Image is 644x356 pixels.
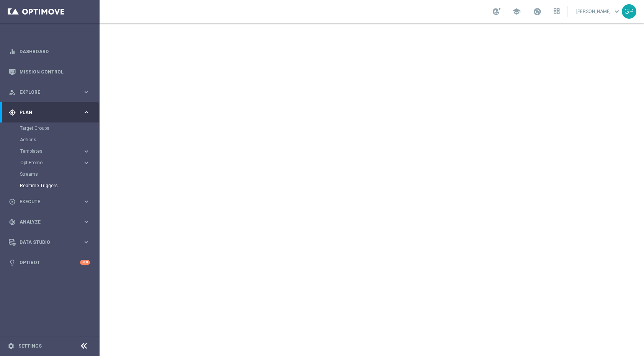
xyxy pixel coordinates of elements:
[9,89,16,96] i: person_search
[20,137,80,143] a: Actions
[20,199,83,204] span: Execute
[9,48,16,55] i: equalizer
[9,252,90,273] div: Optibot
[9,198,16,205] i: play_circle_outline
[20,180,99,191] div: Realtime Triggers
[20,149,75,154] span: Templates
[8,343,15,349] i: settings
[9,109,16,116] i: gps_fixed
[20,157,99,168] div: OptiPromo
[20,160,90,166] button: OptiPromo keyboard_arrow_right
[20,220,83,224] span: Analyze
[8,199,90,205] button: play_circle_outline Execute keyboard_arrow_right
[8,239,90,245] button: Data Studio keyboard_arrow_right
[83,148,90,155] i: keyboard_arrow_right
[20,160,83,165] div: OptiPromo
[8,219,90,225] button: track_changes Analyze keyboard_arrow_right
[8,260,90,266] button: lightbulb Optibot +10
[8,109,90,116] button: gps_fixed Plan keyboard_arrow_right
[20,183,80,189] a: Realtime Triggers
[83,198,90,205] i: keyboard_arrow_right
[9,109,83,116] div: Plan
[20,149,83,154] div: Templates
[20,90,83,95] span: Explore
[20,145,99,157] div: Templates
[9,89,83,96] div: Explore
[20,110,83,115] span: Plan
[8,69,90,75] button: Mission Control
[8,49,90,55] button: equalizer Dashboard
[613,7,621,16] span: keyboard_arrow_down
[83,238,90,246] i: keyboard_arrow_right
[20,62,90,82] a: Mission Control
[9,239,83,246] div: Data Studio
[8,89,90,95] button: person_search Explore keyboard_arrow_right
[20,160,75,165] span: OptiPromo
[20,171,80,177] a: Streams
[20,41,90,62] a: Dashboard
[83,159,90,167] i: keyboard_arrow_right
[83,88,90,96] i: keyboard_arrow_right
[9,219,16,225] i: track_changes
[20,122,99,134] div: Target Groups
[9,62,90,82] div: Mission Control
[20,252,80,273] a: Optibot
[20,148,90,154] button: Templates keyboard_arrow_right
[20,134,99,145] div: Actions
[622,4,636,19] div: GP
[9,219,83,225] div: Analyze
[9,259,16,266] i: lightbulb
[575,6,622,17] a: [PERSON_NAME]keyboard_arrow_down
[512,7,521,16] span: school
[20,240,83,245] span: Data Studio
[83,218,90,225] i: keyboard_arrow_right
[80,260,90,265] div: +10
[83,109,90,116] i: keyboard_arrow_right
[20,125,80,131] a: Target Groups
[9,198,83,205] div: Execute
[20,168,99,180] div: Streams
[18,344,42,348] a: Settings
[9,41,90,62] div: Dashboard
